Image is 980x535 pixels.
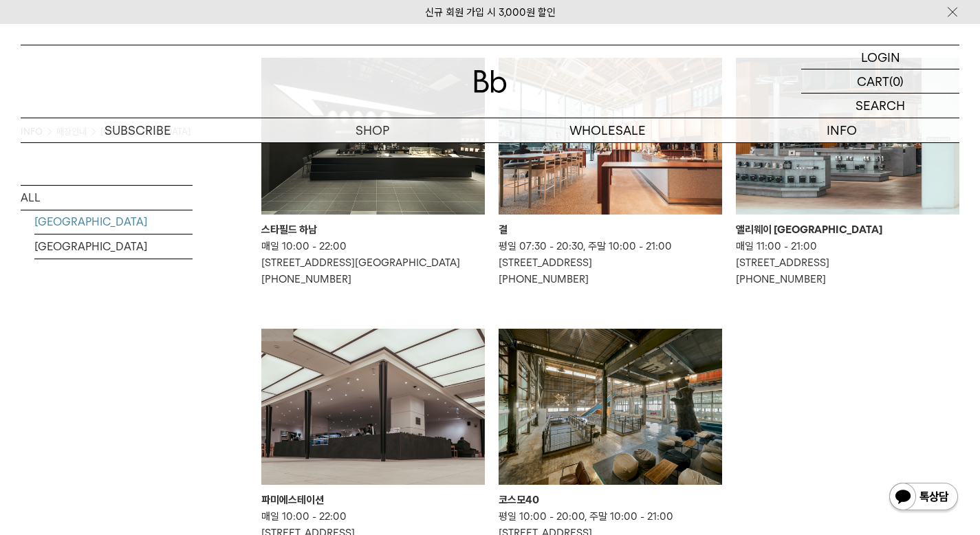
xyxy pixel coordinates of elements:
[425,6,556,19] a: 신규 회원 가입 시 3,000원 할인
[261,329,485,485] img: 파미에스테이션
[261,58,485,287] a: 스타필드 하남 스타필드 하남 매일 10:00 - 22:00[STREET_ADDRESS][GEOGRAPHIC_DATA][PHONE_NUMBER]
[21,186,193,210] a: ALL
[736,58,959,287] a: 앨리웨이 인천 앨리웨이 [GEOGRAPHIC_DATA] 매일 11:00 - 21:00[STREET_ADDRESS][PHONE_NUMBER]
[725,118,959,142] p: INFO
[856,94,905,118] p: SEARCH
[499,329,722,485] img: 코스모40
[889,69,904,93] p: (0)
[499,58,722,287] a: 결 결 평일 07:30 - 20:30, 주말 10:00 - 21:00[STREET_ADDRESS][PHONE_NUMBER]
[801,45,959,69] a: LOGIN
[255,118,490,142] a: SHOP
[861,45,900,69] p: LOGIN
[261,492,485,508] div: 파미에스테이션
[499,492,722,508] div: 코스모40
[474,70,507,93] img: 로고
[490,118,725,142] p: WHOLESALE
[261,221,485,238] div: 스타필드 하남
[499,238,722,287] p: 평일 07:30 - 20:30, 주말 10:00 - 21:00 [STREET_ADDRESS] [PHONE_NUMBER]
[888,481,959,514] img: 카카오톡 채널 1:1 채팅 버튼
[857,69,889,93] p: CART
[499,221,722,238] div: 결
[21,118,255,142] a: SUBSCRIBE
[34,234,193,259] a: [GEOGRAPHIC_DATA]
[261,238,485,287] p: 매일 10:00 - 22:00 [STREET_ADDRESS][GEOGRAPHIC_DATA] [PHONE_NUMBER]
[34,210,193,234] a: [GEOGRAPHIC_DATA]
[736,221,959,238] div: 앨리웨이 [GEOGRAPHIC_DATA]
[736,238,959,287] p: 매일 11:00 - 21:00 [STREET_ADDRESS] [PHONE_NUMBER]
[801,69,959,94] a: CART (0)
